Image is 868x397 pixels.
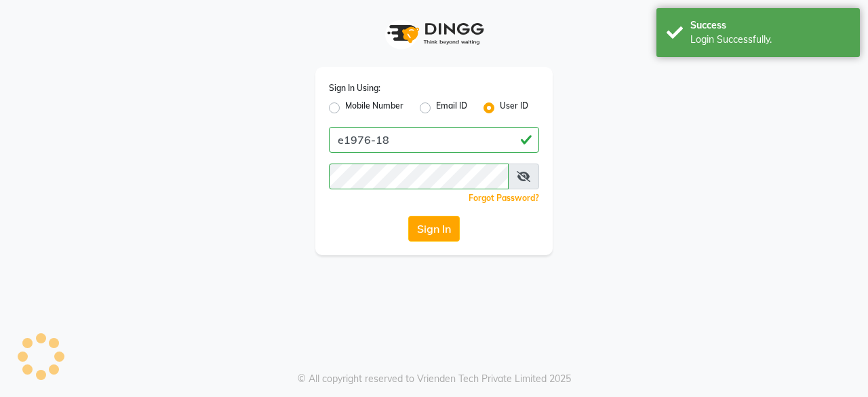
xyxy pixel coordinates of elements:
[500,100,528,116] label: User ID
[329,127,539,153] input: Username
[345,100,403,116] label: Mobile Number
[329,164,509,189] input: Username
[690,18,850,33] div: Success
[690,33,850,47] div: Login Successfully.
[469,193,539,203] a: Forgot Password?
[408,216,460,242] button: Sign In
[380,14,488,54] img: logo1.svg
[436,100,467,116] label: Email ID
[329,82,380,94] label: Sign In Using:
